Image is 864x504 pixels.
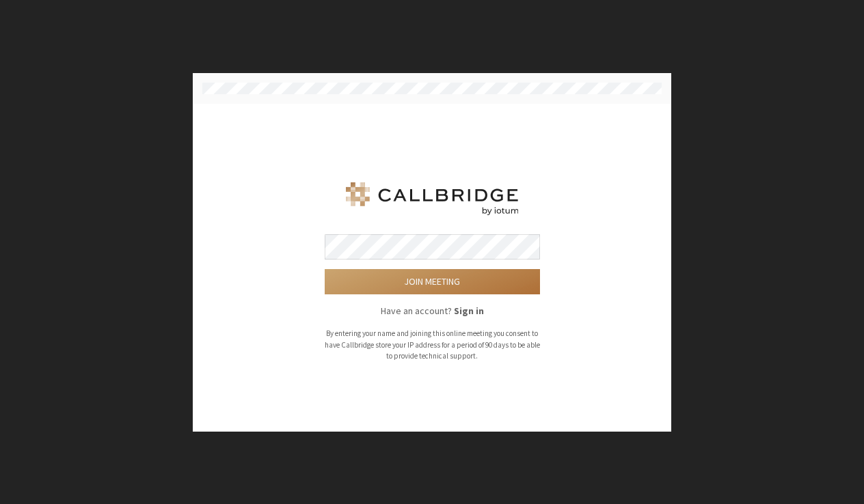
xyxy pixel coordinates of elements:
button: Sign in [454,304,484,318]
img: Iotum [343,182,521,215]
button: Join meeting [325,269,540,294]
strong: Sign in [454,305,484,317]
p: Have an account? [325,304,540,318]
p: By entering your name and joining this online meeting you consent to have Callbridge store your I... [325,328,540,362]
